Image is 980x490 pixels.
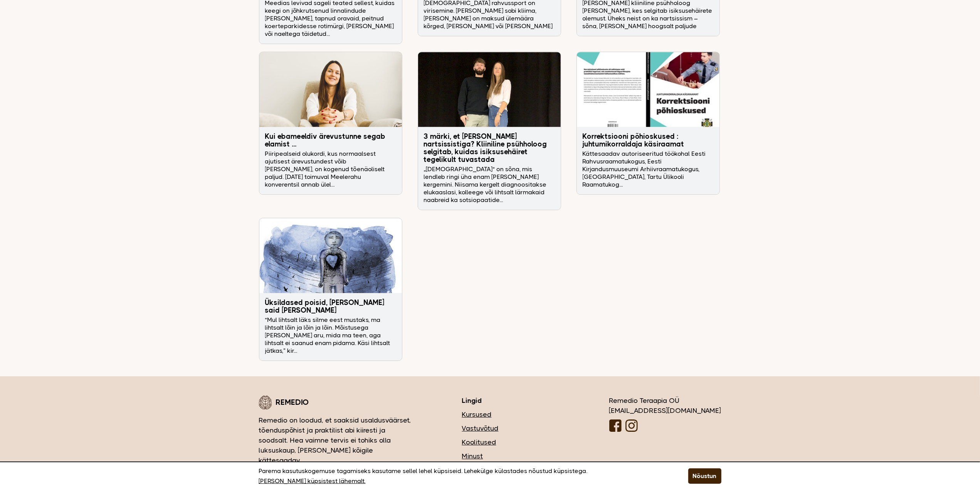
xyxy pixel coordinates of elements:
a: Üksildased poisid, [PERSON_NAME] said [PERSON_NAME] “Mul lihtsalt läks silme eest mustaks, ma lih... [259,218,402,360]
img: Remedio logo [259,396,272,409]
a: [PERSON_NAME] küpsistest lähemalt. [259,476,366,486]
p: Piiripealseid olukordi, kus normaalsest ajutisest ärevustundest võib [PERSON_NAME], on kogenud tõ... [265,150,396,189]
h3: 3 märki, et [PERSON_NAME] nartsissistiga? Kliiniline psühholoog selgitab, kuidas isiksusehäiret t... [424,133,555,163]
p: Kättesaadav autoriseeritud töökohal Eesti Rahvusraamatukogus, Eesti Kirjandusmuuseumi Arhiivraama... [583,150,714,189]
h3: Lingid [462,396,563,406]
img: Facebooki logo [609,419,622,432]
a: Minust [462,451,563,461]
a: Korrektsiooni põhioskused : juhtumikorraldaja käsiraamat Kättesaadav autoriseeritud töökohal Eest... [577,52,719,194]
h3: Kui ebameeldiv ärevustunne segab elamist ... [265,133,396,148]
p: “Mul lihtsalt läks silme eest mustaks, ma lihtsalt lõin ja lõin ja lõin. Mõistusega [PERSON_NAME]... [265,316,396,355]
a: Vastuvõtud [462,423,563,433]
h3: Üksildased poisid, [PERSON_NAME] said [PERSON_NAME] [265,299,396,314]
div: [EMAIL_ADDRESS][DOMAIN_NAME] [609,406,721,416]
a: 3 märki, et [PERSON_NAME] nartsissistiga? Kliiniline psühholoog selgitab, kuidas isiksusehäiret t... [418,52,561,210]
p: „[DEMOGRAPHIC_DATA]“ on sõna, mis lendleb ringi üha enam [PERSON_NAME] kergemini. Niisama kergelt... [424,165,555,204]
a: Koolitused [462,437,563,447]
div: Remedio [259,396,416,409]
button: Nõustun [688,468,721,484]
a: Kursused [462,409,563,419]
p: Parema kasutuskogemuse tagamiseks kasutame sellel lehel küpsiseid. Lehekülge külastades nõustud k... [259,466,669,486]
p: Remedio on loodud, et saaksid usaldusväärset, tõenduspõhist ja praktilist abi kiiresti ja soodsal... [259,415,416,465]
img: Instagrammi logo [625,419,638,432]
div: Remedio Teraapia OÜ [609,396,721,434]
h3: Korrektsiooni põhioskused : juhtumikorraldaja käsiraamat [583,133,714,148]
a: Kui ebameeldiv ärevustunne segab elamist ... Piiripealseid olukordi, kus normaalsest ajutisest är... [259,52,402,194]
